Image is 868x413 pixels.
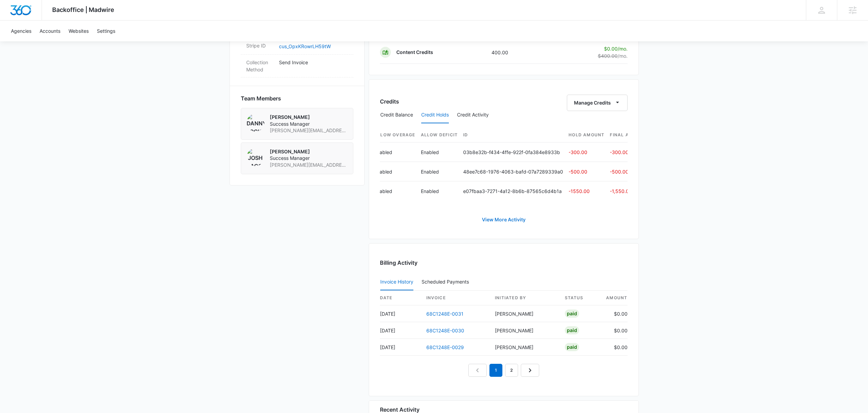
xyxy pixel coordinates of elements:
div: Collection MethodSend Invoice [241,55,353,78]
a: 68C1248E-0030 [426,328,464,333]
nav: Pagination [468,364,539,377]
p: [PERSON_NAME] [270,114,348,121]
td: $0.00 [600,322,628,339]
p: 03b8e32b-f434-4ffe-922f-0fa384e8933b [463,149,563,156]
em: 1 [489,364,502,377]
span: Hold Amount [569,132,604,138]
span: [PERSON_NAME][EMAIL_ADDRESS][PERSON_NAME][DOMAIN_NAME] [270,127,348,134]
p: -1550.00 [569,188,604,195]
th: date [380,291,421,305]
span: Allow Deficit [421,132,458,138]
button: Credit Holds [421,107,449,123]
h3: Billing Activity [380,259,628,267]
span: [PERSON_NAME][EMAIL_ADDRESS][PERSON_NAME][DOMAIN_NAME] [270,162,348,168]
p: Enabled [374,149,415,156]
a: Next Page [521,364,539,377]
p: e07fbaa3-7271-4a12-8b6b-87565c6d4b1a [463,188,563,195]
div: Paid [565,309,579,318]
a: 68C1248E-0031 [426,311,464,317]
span: Success Manager [270,155,348,162]
p: $0.00 [595,45,628,52]
a: Accounts [35,20,64,41]
span: Backoffice | Madwire [52,6,114,13]
p: -1,550.00 [610,188,646,195]
p: Send Invoice [279,59,348,66]
p: Enabled [421,168,458,175]
s: $400.00 [598,53,618,59]
td: [PERSON_NAME] [489,339,559,356]
button: Manage Credits [567,95,628,111]
td: [DATE] [380,305,421,322]
p: 48ee7c68-1976-4063-bafd-07a7289339a0 [463,168,563,175]
p: Enabled [421,149,458,156]
td: [PERSON_NAME] [489,322,559,339]
td: $0.00 [600,339,628,356]
span: Team Members [241,94,281,102]
dt: Stripe ID [246,42,274,49]
span: /mo. [618,46,628,52]
th: invoice [421,291,490,305]
a: 68C1248E-0029 [426,344,464,350]
button: Credit Balance [380,107,413,123]
td: 400.00 [486,41,544,64]
td: [DATE] [380,339,421,356]
dt: Collection Method [246,59,274,73]
a: cus_OpxKRowrLH59tW [279,43,331,49]
th: Initiated By [489,291,559,305]
div: Stripe IDcus_OpxKRowrLH59tW [241,38,353,55]
img: Josh Bacon [247,148,264,166]
td: [PERSON_NAME] [489,305,559,322]
a: View More Activity [475,211,532,228]
span: ID [463,132,563,138]
td: [DATE] [380,322,421,339]
p: Enabled [374,168,415,175]
img: Danny Fockler [247,114,264,132]
th: status [559,291,600,305]
th: amount [600,291,628,305]
p: Content Credits [396,49,433,56]
span: Final Amount [610,132,646,138]
span: Allow Overage [374,132,415,138]
a: Page 2 [505,364,518,377]
p: -300.00 [569,149,604,156]
div: Paid [565,343,579,351]
span: Success Manager [270,121,348,127]
a: Websites [64,20,93,41]
a: Settings [93,20,119,41]
div: Paid [565,326,579,334]
p: -500.00 [610,168,646,175]
p: -500.00 [569,168,604,175]
button: Invoice History [380,274,413,290]
p: Enabled [374,188,415,195]
button: Credit Activity [457,107,489,123]
td: $0.00 [600,305,628,322]
h3: Credits [380,97,399,106]
div: Scheduled Payments [422,279,472,284]
a: Agencies [7,20,35,41]
p: -300.00 [610,149,646,156]
p: Enabled [421,188,458,195]
p: [PERSON_NAME] [270,148,348,155]
span: /mo. [618,53,628,59]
